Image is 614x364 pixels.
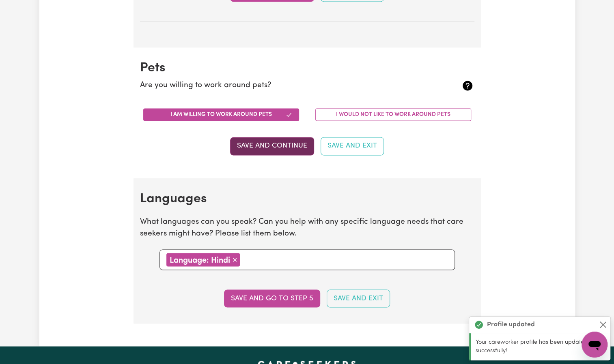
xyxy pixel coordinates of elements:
[143,108,299,121] button: I am willing to work around pets
[140,80,419,92] p: Are you willing to work around pets?
[233,255,237,264] span: ×
[487,320,535,330] strong: Profile updated
[230,253,240,266] button: Remove
[140,191,474,206] h2: Languages
[140,60,474,76] h2: Pets
[230,137,314,155] button: Save and Continue
[224,289,320,307] button: Save and go to step 5
[327,289,390,307] button: Save and Exit
[476,338,605,355] p: Your careworker profile has been updated successfully!
[315,108,471,121] button: I would not like to work around pets
[598,320,608,330] button: Close
[166,253,240,266] div: Language: Hindi
[140,216,474,240] p: What languages can you speak? Can you help with any specific language needs that care seekers mig...
[582,332,608,358] iframe: Button to launch messaging window, conversation in progress
[321,137,384,155] button: Save and Exit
